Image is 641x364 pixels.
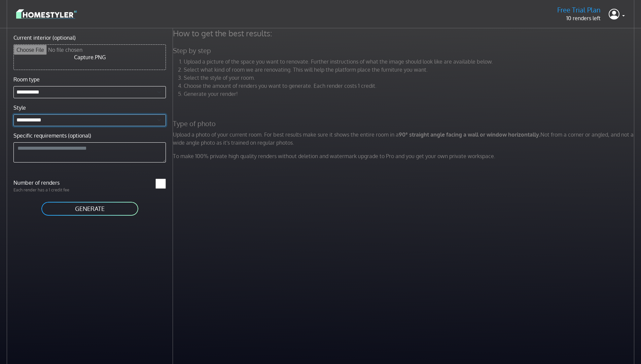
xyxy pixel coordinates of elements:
h5: Step by step [169,46,640,55]
label: Number of renders [9,179,90,187]
img: logo-3de290ba35641baa71223ecac5eacb59cb85b4c7fdf211dc9aaecaaee71ea2f8.svg [16,8,77,20]
li: Choose the amount of renders you want to generate. Each render costs 1 credit. [184,82,636,90]
button: GENERATE [41,201,139,216]
label: Specific requirements (optional) [13,132,91,140]
li: Select what kind of room we are renovating. This will help the platform place the furniture you w... [184,66,636,74]
h5: Free Trial Plan [557,6,601,14]
strong: 90° straight angle facing a wall or window horizontally. [399,131,540,138]
li: Upload a picture of the space you want to renovate. Further instructions of what the image should... [184,58,636,66]
p: Upload a photo of your current room. For best results make sure it shows the entire room in a Not... [169,131,640,147]
li: Select the style of your room. [184,74,636,82]
p: To make 100% private high quality renders without deletion and watermark upgrade to Pro and you g... [169,152,640,160]
p: 10 renders left [557,14,601,22]
label: Room type [13,75,40,83]
label: Current interior (optional) [13,34,76,42]
h4: How to get the best results: [169,28,640,38]
h5: Type of photo [169,119,640,128]
label: Style [13,104,26,112]
li: Generate your render! [184,90,636,98]
p: Each render has a 1 credit fee [9,187,90,193]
